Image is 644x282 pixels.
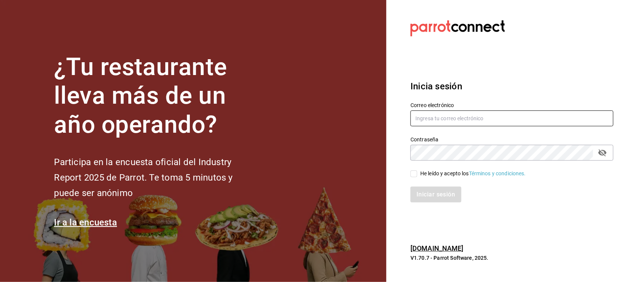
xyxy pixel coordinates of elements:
label: Correo electrónico [410,103,613,108]
div: He leído y acepto los [420,170,526,178]
a: [DOMAIN_NAME] [410,244,464,252]
input: Ingresa tu correo electrónico [410,110,613,126]
button: passwordField [596,146,609,159]
p: V1.70.7 - Parrot Software, 2025. [410,254,613,262]
label: Contraseña [410,137,613,142]
h3: Inicia sesión [410,80,613,93]
a: Términos y condiciones. [469,170,526,176]
a: Ir a la encuesta [54,217,117,228]
h1: ¿Tu restaurante lleva más de un año operando? [54,53,258,139]
h2: Participa en la encuesta oficial del Industry Report 2025 de Parrot. Te toma 5 minutos y puede se... [54,155,258,201]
